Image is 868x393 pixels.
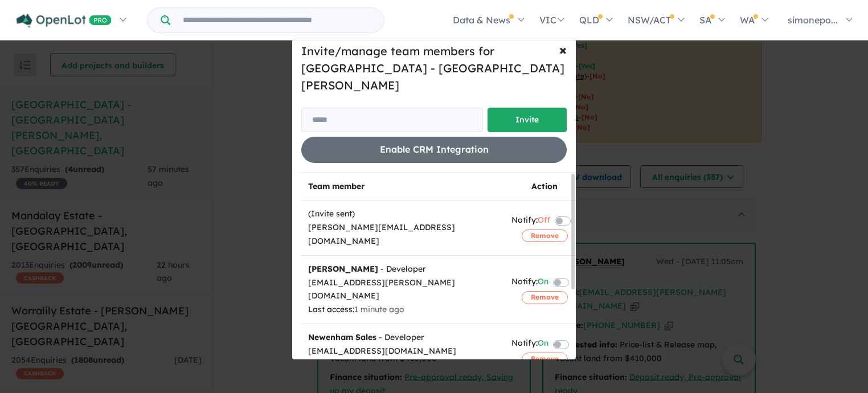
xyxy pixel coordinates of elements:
span: On [538,275,548,290]
span: Off [538,214,550,229]
div: Notify: [511,275,548,290]
strong: [PERSON_NAME] [308,264,378,274]
div: Notify: [511,214,550,229]
button: Remove [522,291,568,304]
div: [EMAIL_ADDRESS][DOMAIN_NAME] [308,345,498,358]
button: Remove [522,230,568,242]
div: Last access: [308,303,498,317]
div: [PERSON_NAME][EMAIL_ADDRESS][DOMAIN_NAME] [308,221,498,248]
div: (Invite sent) [308,207,498,221]
strong: Newenham Sales [308,332,376,342]
div: Last access: [308,358,498,372]
span: [DATE] [354,359,382,370]
h5: Invite/manage team members for [GEOGRAPHIC_DATA] - [GEOGRAPHIC_DATA][PERSON_NAME] [301,43,567,94]
span: 1 minute ago [354,304,404,314]
th: Action [505,173,584,200]
span: On [538,337,548,352]
img: Openlot PRO Logo White [17,14,112,28]
span: simonepo... [788,14,838,26]
div: [EMAIL_ADDRESS][PERSON_NAME][DOMAIN_NAME] [308,276,498,304]
button: Remove [522,353,568,365]
button: Enable CRM Integration [301,137,567,162]
button: Invite [488,108,567,132]
div: - Developer [308,263,498,276]
div: - Developer [308,331,498,345]
span: × [559,41,567,58]
div: Notify: [511,337,548,352]
th: Team member [301,173,505,200]
input: Try estate name, suburb, builder or developer [173,8,382,32]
